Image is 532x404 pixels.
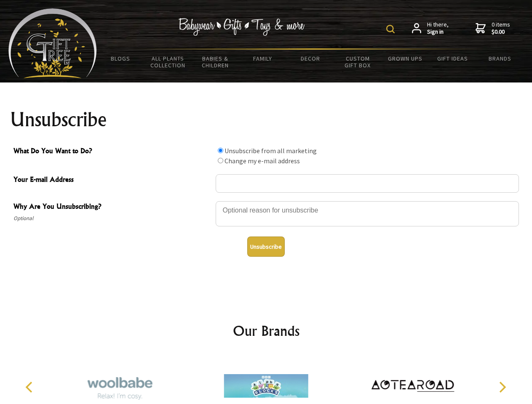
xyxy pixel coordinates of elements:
[225,146,317,155] label: Unsubscribe from all marketing
[144,50,192,74] a: All Plants Collection
[10,109,522,130] h1: Unsubscribe
[492,21,510,36] span: 0 items
[97,50,144,67] a: BLOGS
[476,21,510,36] a: 0 items$0.00
[492,28,510,36] strong: $0.00
[218,158,223,163] input: What Do You Want to Do?
[334,50,382,74] a: Custom Gift Box
[286,50,334,67] a: Decor
[21,378,40,396] button: Previous
[247,237,285,257] button: Unsubscribe
[17,321,516,341] h2: Our Brands
[225,157,300,165] label: Change my e-mail address
[13,174,211,186] span: Your E-mail Address
[381,50,429,67] a: Grown Ups
[192,50,239,74] a: Babies & Children
[218,148,223,153] input: What Do You Want to Do?
[216,201,519,226] textarea: Why Are You Unsubscribing?
[239,50,287,67] a: Family
[429,50,476,67] a: Gift Ideas
[13,146,211,158] span: What Do You Want to Do?
[427,21,449,36] span: Hi there,
[386,25,395,33] img: product search
[476,50,524,67] a: Brands
[216,174,519,193] input: Your E-mail Address
[13,201,211,213] span: Why Are You Unsubscribing?
[8,8,97,78] img: Babyware - Gifts - Toys and more...
[179,18,305,36] img: Babywear - Gifts - Toys & more
[493,378,511,396] button: Next
[427,28,449,36] strong: Sign in
[13,213,211,223] span: Optional
[412,21,449,36] a: Hi there,Sign in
